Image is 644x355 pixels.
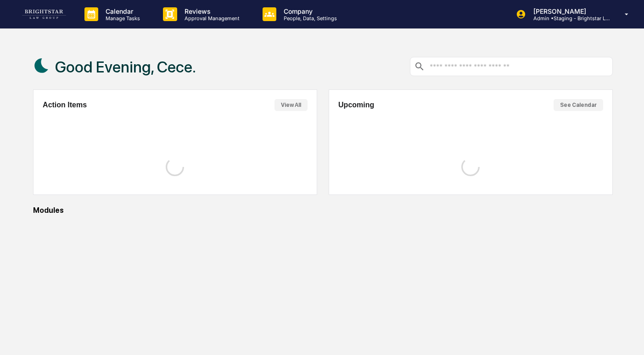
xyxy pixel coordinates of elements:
[33,206,613,215] div: Modules
[338,101,374,109] h2: Upcoming
[98,7,145,15] p: Calendar
[554,99,603,111] button: See Calendar
[177,7,244,15] p: Reviews
[526,15,611,22] p: Admin • Staging - Brightstar Law Group
[177,15,244,22] p: Approval Management
[526,7,611,15] p: [PERSON_NAME]
[22,10,66,19] img: logo
[98,15,145,22] p: Manage Tasks
[276,15,342,22] p: People, Data, Settings
[276,7,342,15] p: Company
[274,99,308,111] button: View All
[43,101,87,109] h2: Action Items
[55,58,196,76] h1: Good Evening, Cece.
